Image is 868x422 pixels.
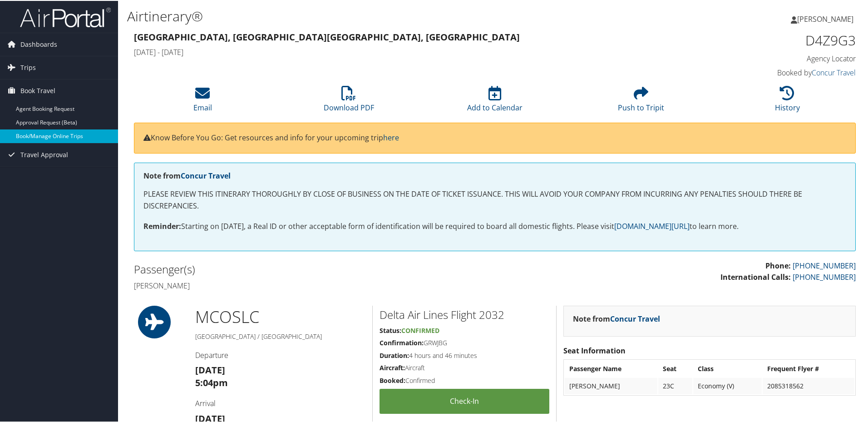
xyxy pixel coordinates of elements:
[324,90,374,112] a: Download PDF
[20,79,55,101] span: Book Travel
[380,350,549,359] h5: 4 hours and 46 minutes
[610,313,660,323] a: Concur Travel
[134,280,488,290] h4: [PERSON_NAME]
[195,363,225,375] strong: [DATE]
[467,90,523,112] a: Add to Calendar
[720,271,791,281] strong: International Calls:
[793,271,856,281] a: [PHONE_NUMBER]
[380,338,549,347] h5: GRWJBG
[614,220,690,230] a: [DOMAIN_NAME][URL]
[20,55,36,78] span: Trips
[791,5,863,32] a: [PERSON_NAME]
[127,6,617,25] h1: Airtinerary®
[380,388,549,413] a: Check-in
[686,30,856,49] h1: D4Z9G3
[797,13,853,23] span: [PERSON_NAME]
[195,331,365,340] h5: [GEOGRAPHIC_DATA] / [GEOGRAPHIC_DATA]
[573,313,660,323] strong: Note from
[658,377,692,393] td: 23C
[20,6,111,27] img: airportal-logo.png
[693,360,762,376] th: Class
[195,349,365,359] h4: Departure
[618,90,664,112] a: Push to Tripit
[193,90,212,112] a: Email
[143,170,231,180] strong: Note from
[134,261,488,276] h2: Passenger(s)
[143,220,181,230] strong: Reminder:
[563,345,626,355] strong: Seat Information
[134,46,672,56] h4: [DATE] - [DATE]
[763,360,854,376] th: Frequent Flyer #
[143,188,846,211] p: PLEASE REVIEW THIS ITINERARY THOROUGHLY BY CLOSE OF BUSINESS ON THE DATE OF TICKET ISSUANCE. THIS...
[793,260,856,270] a: [PHONE_NUMBER]
[143,131,846,143] p: Know Before You Go: Get resources and info for your upcoming trip
[775,90,800,112] a: History
[20,32,57,55] span: Dashboards
[143,220,846,232] p: Starting on [DATE], a Real ID or other acceptable form of identification will be required to boar...
[380,375,549,384] h5: Confirmed
[380,362,405,371] strong: Aircraft:
[686,67,856,77] h4: Booked by
[693,377,762,393] td: Economy (V)
[20,143,68,165] span: Travel Approval
[380,350,409,359] strong: Duration:
[383,132,399,142] a: here
[401,325,439,334] span: Confirmed
[181,170,231,180] a: Concur Travel
[134,30,520,42] strong: [GEOGRAPHIC_DATA], [GEOGRAPHIC_DATA] [GEOGRAPHIC_DATA], [GEOGRAPHIC_DATA]
[195,397,365,407] h4: Arrival
[195,376,228,388] strong: 5:04pm
[380,338,424,346] strong: Confirmation:
[565,360,657,376] th: Passenger Name
[380,362,549,372] h5: Aircraft
[763,377,854,393] td: 2085318562
[765,260,791,270] strong: Phone:
[812,67,856,77] a: Concur Travel
[380,375,405,384] strong: Booked:
[195,305,365,328] h1: MCO SLC
[658,360,692,376] th: Seat
[380,306,549,322] h2: Delta Air Lines Flight 2032
[565,377,657,393] td: [PERSON_NAME]
[380,325,401,334] strong: Status:
[686,53,856,63] h4: Agency Locator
